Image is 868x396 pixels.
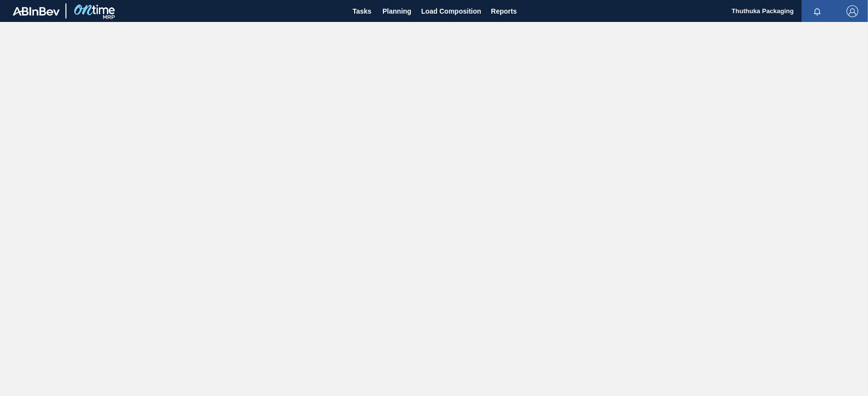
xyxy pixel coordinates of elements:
[421,5,481,17] span: Load Composition
[382,5,411,17] span: Planning
[802,4,833,18] button: Notifications
[847,5,858,17] img: Logout
[13,7,60,16] img: TNhmsLtSVTkK8tSr43FrP2fwEKptu5GPRR3wAAAABJRU5ErkJggg==
[351,5,373,17] span: Tasks
[491,5,517,17] span: Reports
